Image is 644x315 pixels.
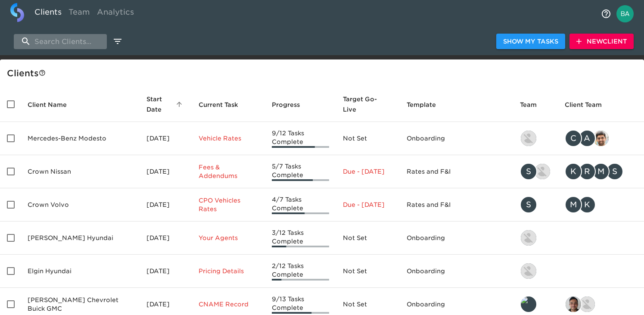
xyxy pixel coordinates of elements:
[592,163,610,180] div: M
[565,296,637,313] div: sai@simplemnt.com, nikko.foster@roadster.com
[520,196,551,213] div: savannah@roadster.com
[93,3,137,24] a: Analytics
[199,234,258,242] p: Your Agents
[596,3,616,24] button: notifications
[400,221,513,255] td: Onboarding
[520,163,551,180] div: savannah@roadster.com, austin@roadster.com
[10,3,24,22] img: logo
[31,3,65,24] a: Clients
[565,163,582,180] div: K
[28,100,78,110] span: Client Name
[140,255,192,288] td: [DATE]
[343,167,393,176] p: Due - [DATE]
[521,296,536,312] img: leland@roadster.com
[565,130,582,147] div: C
[520,163,537,180] div: S
[496,34,565,50] button: Show My Tasks
[565,100,613,110] span: Client Team
[503,36,558,47] span: Show My Tasks
[140,188,192,221] td: [DATE]
[400,255,513,288] td: Onboarding
[520,262,551,280] div: kevin.lo@roadster.com
[199,100,238,110] span: This is the next Task in this Hub that should be completed
[400,122,513,155] td: Onboarding
[39,69,46,76] svg: This is a list of all of your clients and clients shared with you
[65,3,93,24] a: Team
[576,36,627,47] span: New Client
[521,263,536,279] img: kevin.lo@roadster.com
[336,255,400,288] td: Not Set
[565,196,582,213] div: M
[140,221,192,255] td: [DATE]
[566,296,581,312] img: sai@simplemnt.com
[520,196,537,213] div: S
[606,163,623,180] div: S
[343,200,393,209] p: Due - [DATE]
[407,100,447,110] span: Template
[343,94,382,115] span: Calculated based on the start date and the duration of all Tasks contained in this Hub.
[21,122,140,155] td: Mercedes-Benz Modesto
[565,163,637,180] div: kwilson@crowncars.com, rrobins@crowncars.com, mcooley@crowncars.com, sparent@crowncars.com
[110,34,125,49] button: edit
[336,122,400,155] td: Not Set
[579,296,595,312] img: nikko.foster@roadster.com
[521,230,536,246] img: kevin.lo@roadster.com
[521,131,536,146] img: kevin.lo@roadster.com
[199,134,258,143] p: Vehicle Rates
[520,229,551,246] div: kevin.lo@roadster.com
[520,100,548,110] span: Team
[21,255,140,288] td: Elgin Hyundai
[21,155,140,188] td: Crown Nissan
[579,130,596,147] div: A
[343,94,393,115] span: Target Go-Live
[14,34,107,49] input: search
[535,164,550,179] img: austin@roadster.com
[21,221,140,255] td: [PERSON_NAME] Hyundai
[272,100,311,110] span: Progress
[199,300,258,309] p: CNAME Record
[520,130,551,147] div: kevin.lo@roadster.com
[7,66,641,80] div: Client s
[199,267,258,275] p: Pricing Details
[199,163,258,180] p: Fees & Addendums
[400,155,513,188] td: Rates and F&I
[520,296,551,313] div: leland@roadster.com
[21,188,140,221] td: Crown Volvo
[569,34,634,50] button: NewClient
[579,196,596,213] div: K
[565,196,637,213] div: mcooley@crowncars.com, kwilson@crowncars.com
[265,221,336,255] td: 3/12 Tasks Complete
[140,122,192,155] td: [DATE]
[336,221,400,255] td: Not Set
[565,130,637,147] div: clayton.mandel@roadster.com, angelique.nurse@roadster.com, sandeep@simplemnt.com
[616,5,634,22] img: Profile
[199,100,249,110] span: Current Task
[140,155,192,188] td: [DATE]
[265,255,336,288] td: 2/12 Tasks Complete
[265,188,336,221] td: 4/7 Tasks Complete
[265,155,336,188] td: 5/7 Tasks Complete
[199,196,258,213] p: CPO Vehicles Rates
[146,94,185,115] span: Start Date
[593,131,609,146] img: sandeep@simplemnt.com
[579,163,596,180] div: R
[400,188,513,221] td: Rates and F&I
[265,122,336,155] td: 9/12 Tasks Complete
